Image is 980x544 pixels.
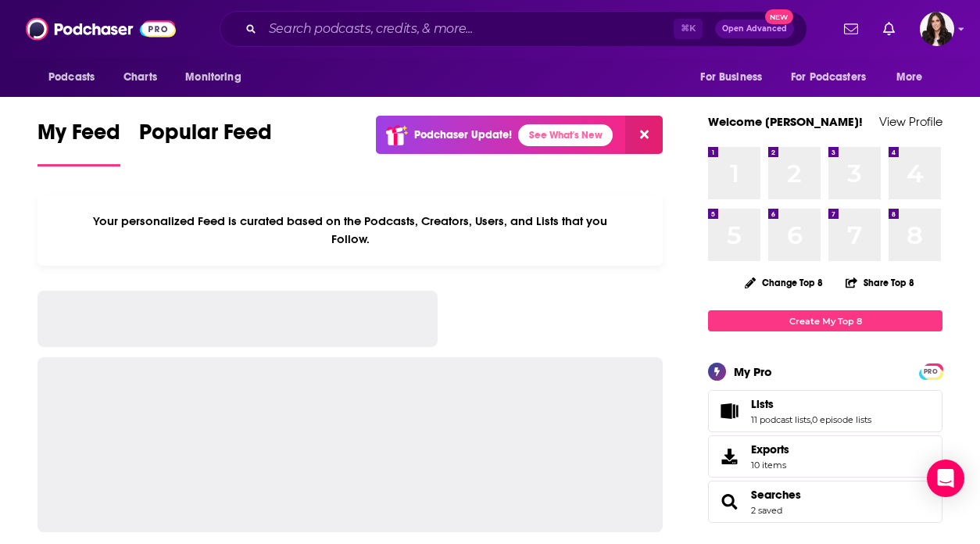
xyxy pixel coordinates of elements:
[414,128,512,141] p: Podchaser Update!
[185,66,241,88] span: Monitoring
[877,16,901,42] a: Show notifications dropdown
[263,16,674,41] input: Search podcasts, credits, & more...
[751,442,789,456] span: Exports
[700,66,762,88] span: For Business
[751,488,801,502] a: Searches
[751,397,871,411] a: Lists
[708,114,863,129] a: Welcome [PERSON_NAME]!
[708,310,942,331] a: Create My Top 8
[708,481,942,523] span: Searches
[751,460,789,471] span: 10 items
[174,63,261,92] button: open menu
[26,14,176,44] img: Podchaser - Follow, Share and Rate Podcasts
[38,119,120,155] span: My Feed
[139,119,272,166] a: Popular Feed
[714,491,745,513] a: Searches
[734,364,772,379] div: My Pro
[38,195,663,266] div: Your personalized Feed is curated based on the Podcasts, Creators, Users, and Lists that you Follow.
[139,119,272,155] span: Popular Feed
[48,66,95,88] span: Podcasts
[921,365,940,377] a: PRO
[722,25,787,33] span: Open Advanced
[220,11,807,47] div: Search podcasts, credits, & more...
[765,9,793,24] span: New
[845,267,915,298] button: Share Top 8
[674,19,703,39] span: ⌘ K
[921,366,940,378] span: PRO
[838,16,864,42] a: Show notifications dropdown
[123,66,157,88] span: Charts
[781,63,889,92] button: open menu
[38,119,120,166] a: My Feed
[920,12,954,46] img: User Profile
[812,414,871,425] a: 0 episode lists
[714,446,745,467] span: Exports
[113,63,166,92] a: Charts
[735,273,832,292] button: Change Top 8
[708,390,942,432] span: Lists
[920,12,954,46] button: Show profile menu
[896,66,923,88] span: More
[810,414,812,425] span: ,
[791,66,866,88] span: For Podcasters
[38,63,115,92] button: open menu
[714,400,745,422] a: Lists
[751,414,810,425] a: 11 podcast lists
[879,114,942,129] a: View Profile
[518,124,613,146] a: See What's New
[751,397,774,411] span: Lists
[751,505,782,516] a: 2 saved
[885,63,942,92] button: open menu
[715,20,794,38] button: Open AdvancedNew
[927,460,964,497] div: Open Intercom Messenger
[920,12,954,46] span: Logged in as RebeccaShapiro
[689,63,781,92] button: open menu
[708,435,942,478] a: Exports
